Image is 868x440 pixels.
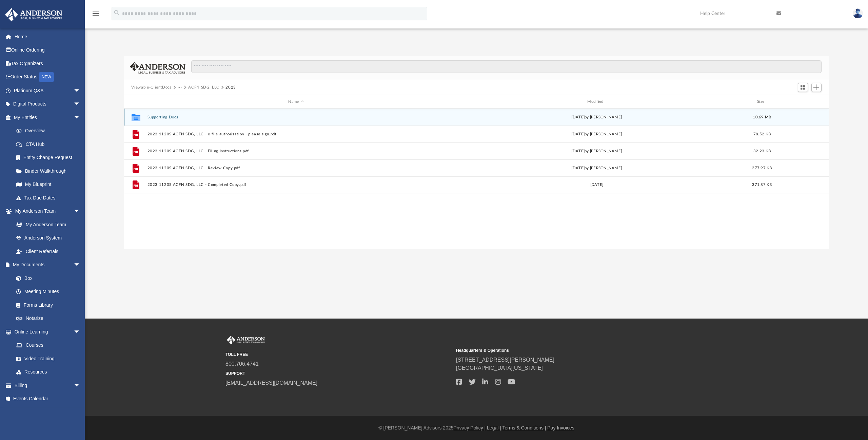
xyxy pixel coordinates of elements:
div: © [PERSON_NAME] Advisors 2025 [85,424,868,432]
a: Privacy Policy | [454,425,486,431]
a: Online Ordering [5,43,91,57]
button: Supporting Docs [147,115,445,119]
a: Tax Organizers [5,57,91,70]
a: Binder Walkthrough [9,164,91,178]
a: Home [5,30,91,43]
small: SUPPORT [225,370,451,377]
div: id [127,99,144,105]
a: Platinum Q&Aarrow_drop_down [5,84,91,97]
a: 800.706.4741 [225,361,259,367]
span: arrow_drop_down [74,84,87,98]
i: search [113,9,121,17]
a: Digital Productsarrow_drop_down [5,97,91,111]
button: ··· [178,84,182,91]
img: Anderson Advisors Platinum Portal [3,8,64,21]
span: arrow_drop_down [74,258,87,272]
a: Events Calendar [5,392,91,406]
a: Client Referrals [9,245,87,258]
small: Headquarters & Operations [456,347,682,353]
a: Forms Library [9,298,84,312]
span: arrow_drop_down [74,97,87,111]
div: NEW [39,72,54,82]
a: Video Training [9,352,84,365]
a: Online Learningarrow_drop_down [5,325,87,339]
span: arrow_drop_down [74,111,87,125]
span: 32.23 KB [753,149,770,153]
button: 2023 1120S ACFN SDG, LLC - e-file authorization - please sign.pdf [147,132,445,136]
button: Add [811,83,822,92]
div: Size [748,99,775,105]
a: Entity Change Request [9,151,91,165]
a: My Anderson Teamarrow_drop_down [5,205,87,218]
div: Modified [448,99,745,105]
button: Viewable-ClientDocs [131,84,171,91]
img: User Pic [853,8,863,18]
a: menu [92,13,100,18]
div: [DATE] by [PERSON_NAME] [448,114,746,120]
a: Courses [9,339,87,352]
button: ACFN SDG, LLC [188,84,219,91]
a: My Documentsarrow_drop_down [5,258,87,272]
button: 2023 1120S ACFN SDG, LLC - Review Copy.pdf [147,166,445,170]
div: [DATE] by [PERSON_NAME] [448,131,746,137]
div: [DATE] [448,182,746,188]
a: CTA Hub [9,137,91,151]
span: 10.69 MB [753,115,771,119]
div: [DATE] by [PERSON_NAME] [448,165,746,171]
a: My Anderson Team [9,218,84,231]
div: id [778,99,826,105]
small: TOLL FREE [225,351,451,358]
input: Search files and folders [191,60,821,73]
button: Switch to Grid View [798,83,808,92]
span: arrow_drop_down [74,379,87,393]
a: Resources [9,365,87,379]
a: Pay Invoices [547,425,574,431]
a: [GEOGRAPHIC_DATA][US_STATE] [456,365,543,371]
a: [STREET_ADDRESS][PERSON_NAME] [456,357,554,363]
button: 2023 1120S ACFN SDG, LLC - Completed Copy.pdf [147,183,445,187]
span: 371.87 KB [752,183,772,187]
span: 78.52 KB [753,132,770,136]
a: Meeting Minutes [9,285,87,299]
button: 2023 1120S ACFN SDG, LLC - Filing Instructions.pdf [147,149,445,153]
div: [DATE] by [PERSON_NAME] [448,148,746,154]
span: 377.97 KB [752,166,772,170]
a: Legal | [487,425,501,431]
a: Anderson System [9,231,87,245]
span: arrow_drop_down [74,325,87,339]
a: Overview [9,124,91,138]
a: Box [9,271,84,285]
button: 2023 [225,84,236,91]
a: Order StatusNEW [5,70,91,84]
img: Anderson Advisors Platinum Portal [225,336,266,344]
a: Billingarrow_drop_down [5,379,91,392]
a: My Entitiesarrow_drop_down [5,111,91,124]
div: grid [124,109,829,249]
span: arrow_drop_down [74,205,87,218]
a: Notarize [9,312,87,325]
a: Tax Due Dates [9,191,91,205]
a: Terms & Conditions | [502,425,546,431]
i: menu [92,9,100,18]
div: Name [147,99,445,105]
a: My Blueprint [9,178,87,191]
a: [EMAIL_ADDRESS][DOMAIN_NAME] [225,380,317,386]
